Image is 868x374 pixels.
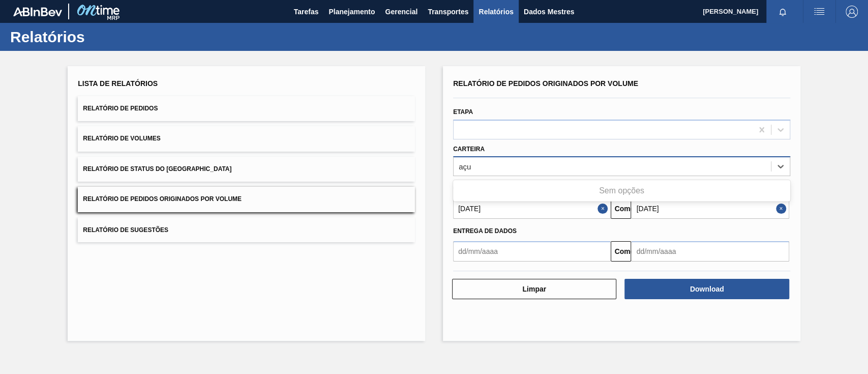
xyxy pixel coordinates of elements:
[611,198,631,219] button: Comeu
[78,217,415,242] button: Relatório de Sugestões
[452,279,616,299] button: Limpar
[597,198,611,219] button: Fechar
[428,8,468,16] font: Transportes
[385,8,417,16] font: Gerencial
[83,165,231,172] font: Relatório de Status do [GEOGRAPHIC_DATA]
[813,6,825,18] img: ações do usuário
[614,247,638,255] font: Comeu
[78,79,158,88] font: Lista de Relatórios
[10,28,85,45] font: Relatórios
[478,8,513,16] font: Relatórios
[846,6,858,18] img: Sair
[690,285,724,293] font: Download
[453,108,473,116] font: Etapa
[453,146,485,153] font: Carteira
[453,227,517,235] font: Entrega de dados
[294,8,319,16] font: Tarefas
[624,279,789,299] button: Download
[611,241,631,262] button: Comeu
[78,157,415,182] button: Relatório de Status do [GEOGRAPHIC_DATA]
[599,186,644,195] font: Sem opções
[524,8,575,16] font: Dados Mestres
[78,96,415,121] button: Relatório de Pedidos
[83,135,160,142] font: Relatório de Volumes
[13,7,62,16] img: TNhmsLtSVTkK8tSr43FrP2fwEKptu5GPRR3wAAAABJRU5ErkJggg==
[776,198,789,219] button: Fechar
[328,8,375,16] font: Planejamento
[703,8,758,15] font: [PERSON_NAME]
[453,79,638,88] font: Relatório de Pedidos Originados por Volume
[631,241,789,262] input: dd/mm/aaaa
[631,198,789,219] input: dd/mm/aaaa
[453,241,611,262] input: dd/mm/aaaa
[614,205,638,213] font: Comeu
[766,5,799,19] button: Notificações
[78,126,415,151] button: Relatório de Volumes
[453,198,611,219] input: dd/mm/aaaa
[78,187,415,212] button: Relatório de Pedidos Originados por Volume
[83,226,168,233] font: Relatório de Sugestões
[83,105,158,112] font: Relatório de Pedidos
[522,285,546,293] font: Limpar
[83,196,242,203] font: Relatório de Pedidos Originados por Volume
